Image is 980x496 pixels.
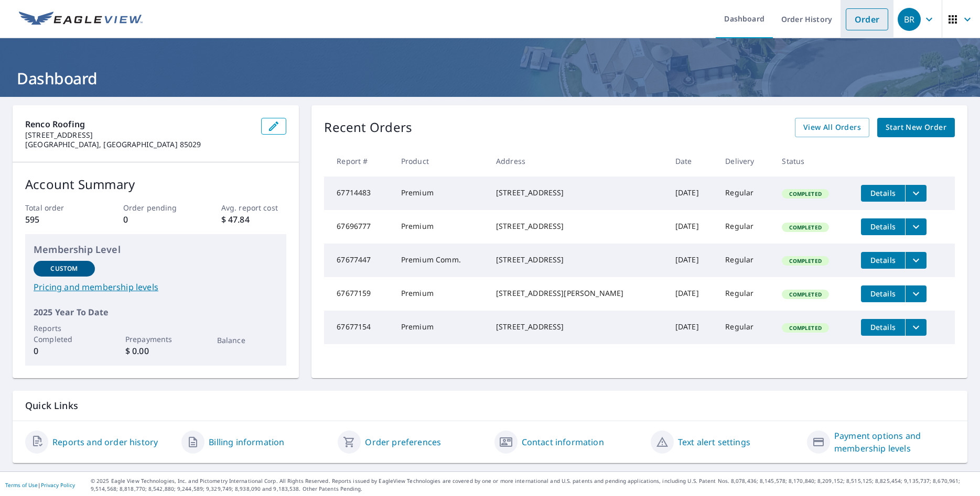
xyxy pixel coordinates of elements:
td: 67696777 [324,210,393,244]
th: Address [488,146,667,177]
td: Premium [393,311,488,344]
a: Text alert settings [678,436,750,448]
td: Premium [393,210,488,244]
td: 67677447 [324,244,393,277]
h1: Dashboard [13,68,967,89]
a: Payment options and membership levels [834,429,955,455]
p: Recent Orders [324,118,412,137]
button: filesDropdownBtn-67696777 [905,218,927,235]
p: Membership Level [34,243,278,257]
button: filesDropdownBtn-67677159 [905,285,927,302]
span: Details [867,289,899,299]
a: Start New Order [877,118,955,137]
th: Product [393,146,488,177]
button: detailsBtn-67677447 [861,252,905,269]
button: detailsBtn-67677154 [861,319,905,336]
p: [STREET_ADDRESS] [25,130,253,140]
p: Avg. report cost [221,202,287,213]
td: Regular [717,277,773,311]
a: Order preferences [365,436,441,448]
span: View All Orders [803,121,861,134]
a: Pricing and membership levels [34,281,278,293]
button: detailsBtn-67714483 [861,185,905,202]
p: 0 [34,345,95,357]
td: Premium [393,177,488,210]
p: $ 0.00 [125,345,187,357]
div: [STREET_ADDRESS] [496,255,659,265]
p: Account Summary [25,175,286,194]
td: 67677154 [324,311,393,344]
p: | [5,482,75,488]
img: EV Logo [19,12,143,27]
td: Regular [717,244,773,277]
th: Report # [324,146,393,177]
p: Balance [217,335,278,346]
a: Terms of Use [5,481,38,489]
a: Order [846,8,888,30]
button: detailsBtn-67696777 [861,218,905,235]
div: [STREET_ADDRESS][PERSON_NAME] [496,288,659,299]
th: Date [667,146,717,177]
span: Details [867,222,899,232]
span: Completed [783,257,827,264]
a: Contact information [522,436,604,448]
p: Order pending [123,202,189,213]
span: Start New Order [886,121,946,134]
td: [DATE] [667,177,717,210]
td: Regular [717,177,773,210]
td: 67677159 [324,277,393,311]
div: [STREET_ADDRESS] [496,188,659,198]
p: $ 47.84 [221,213,287,226]
span: Completed [783,324,827,332]
p: [GEOGRAPHIC_DATA], [GEOGRAPHIC_DATA] 85029 [25,140,253,149]
p: Quick Links [25,399,955,412]
p: Reports Completed [34,323,95,345]
p: 2025 Year To Date [34,306,278,318]
div: BR [898,8,921,31]
span: Details [867,322,899,332]
p: Renco Roofing [25,118,253,130]
button: filesDropdownBtn-67677447 [905,252,927,269]
p: Custom [50,264,78,273]
p: 595 [25,213,91,226]
p: 0 [123,213,189,226]
a: Reports and order history [52,436,158,448]
a: Billing information [209,436,284,448]
th: Delivery [717,146,773,177]
a: View All Orders [795,118,869,137]
a: Privacy Policy [41,481,75,489]
div: [STREET_ADDRESS] [496,221,659,232]
span: Details [867,188,899,198]
span: Completed [783,291,827,298]
button: filesDropdownBtn-67714483 [905,185,927,202]
td: 67714483 [324,177,393,210]
td: [DATE] [667,244,717,277]
p: Prepayments [125,334,187,345]
td: [DATE] [667,277,717,311]
p: © 2025 Eagle View Technologies, Inc. and Pictometry International Corp. All Rights Reserved. Repo... [91,477,975,493]
span: Completed [783,224,827,231]
p: Total order [25,202,91,213]
td: Premium Comm. [393,244,488,277]
td: Regular [717,210,773,244]
td: Regular [717,311,773,344]
th: Status [773,146,853,177]
div: [STREET_ADDRESS] [496,322,659,332]
span: Details [867,255,899,265]
span: Completed [783,190,827,197]
button: filesDropdownBtn-67677154 [905,319,927,336]
td: [DATE] [667,311,717,344]
td: [DATE] [667,210,717,244]
button: detailsBtn-67677159 [861,285,905,302]
td: Premium [393,277,488,311]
